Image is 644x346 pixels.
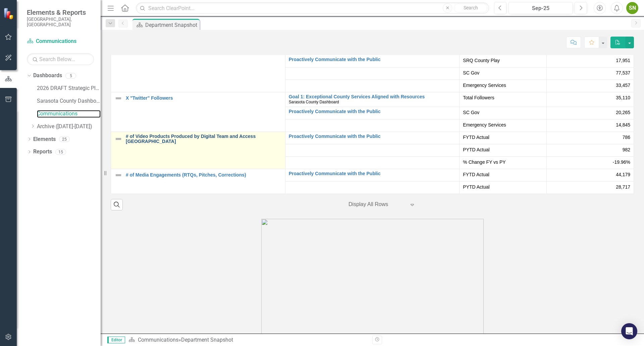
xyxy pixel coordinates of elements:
img: ClearPoint Strategy [3,7,15,19]
a: Proactively Communicate with the Public [289,57,456,62]
a: Proactively Communicate with the Public [289,134,456,139]
td: Double-Click to Edit Right Click for Context Menu [111,92,285,132]
div: » [128,336,367,344]
span: 44,179 [616,171,630,178]
td: Double-Click to Edit Right Click for Context Menu [285,169,460,181]
span: SC Gov [463,109,543,116]
td: Double-Click to Edit [460,80,547,92]
a: Proactively Communicate with the Public [289,109,456,114]
span: 33,457 [616,82,630,89]
td: Double-Click to Edit Right Click for Context Menu [285,92,460,107]
span: % Change FY vs PY [463,159,543,165]
a: Dashboards [33,72,62,80]
span: Emergency Services [463,82,543,89]
td: Double-Click to Edit [460,119,547,132]
button: SN [626,2,638,14]
td: Double-Click to Edit Right Click for Context Menu [111,132,285,169]
td: Double-Click to Edit [547,55,634,67]
td: Double-Click to Edit Right Click for Context Menu [285,107,460,119]
a: Archive ([DATE]-[DATE]) [37,123,101,131]
img: Not Defined [114,135,122,143]
td: Double-Click to Edit [460,67,547,80]
a: 2026 DRAFT Strategic Plan [37,85,101,92]
span: 20,265 [616,109,630,116]
span: PYTD Actual [463,146,543,153]
a: Elements [33,136,56,143]
span: FYTD Actual [463,171,543,178]
span: 17,951 [616,57,630,64]
span: Emergency Services [463,121,543,128]
span: SRQ County Play [463,57,543,64]
a: # of Media Engagements (RTQs, Pitches, Corrections) [126,172,282,178]
a: # of Video Products Produced by Digital Team and Access [GEOGRAPHIC_DATA] [126,134,282,144]
a: Goal 1: Exceptional County Services Aligned with Resources [289,94,456,99]
a: X "Twitter" Followers [126,96,282,101]
span: 14,845 [616,121,630,128]
span: 77,537 [616,69,630,76]
td: Double-Click to Edit [460,55,547,67]
td: Double-Click to Edit Right Click for Context Menu [111,40,285,92]
a: Communications [27,38,94,45]
div: Department Snapshot [145,21,198,29]
span: Search [464,5,478,10]
div: 15 [55,149,66,155]
button: Search [454,3,487,13]
span: Elements & Reports [27,8,94,16]
span: PYTD Actual [463,184,543,190]
button: Sep-25 [508,2,573,14]
div: Open Intercom Messenger [621,323,637,339]
span: FYTD Actual [463,134,543,141]
div: Sep-25 [511,4,571,12]
img: Not Defined [114,94,122,102]
span: 786 [623,134,630,141]
td: Double-Click to Edit [547,107,634,119]
img: Not Defined [114,171,122,179]
input: Search Below... [27,53,94,65]
a: Communications [138,337,178,343]
td: Double-Click to Edit Right Click for Context Menu [285,55,460,67]
span: 28,717 [616,184,630,190]
td: Double-Click to Edit [547,80,634,92]
td: Double-Click to Edit [547,119,634,132]
td: Double-Click to Edit Right Click for Context Menu [111,169,285,194]
input: Search ClearPoint... [136,2,489,14]
div: 25 [59,136,70,142]
span: 982 [623,146,630,153]
a: Communications [37,110,101,118]
td: Double-Click to Edit Right Click for Context Menu [285,132,460,144]
span: Total Followers [463,94,543,101]
span: Sarasota County Dashboard [289,100,339,104]
a: Proactively Communicate with the Public [289,171,456,176]
td: Double-Click to Edit [460,107,547,119]
span: 35,110 [616,94,630,101]
a: Sarasota County Dashboard [37,97,101,105]
td: Double-Click to Edit [547,67,634,80]
div: Department Snapshot [181,337,233,343]
div: 5 [65,73,76,79]
a: Reports [33,148,52,156]
span: Editor [107,337,125,343]
span: -19.96% [613,159,630,165]
small: [GEOGRAPHIC_DATA], [GEOGRAPHIC_DATA] [27,16,94,28]
span: SC Gov [463,69,543,76]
